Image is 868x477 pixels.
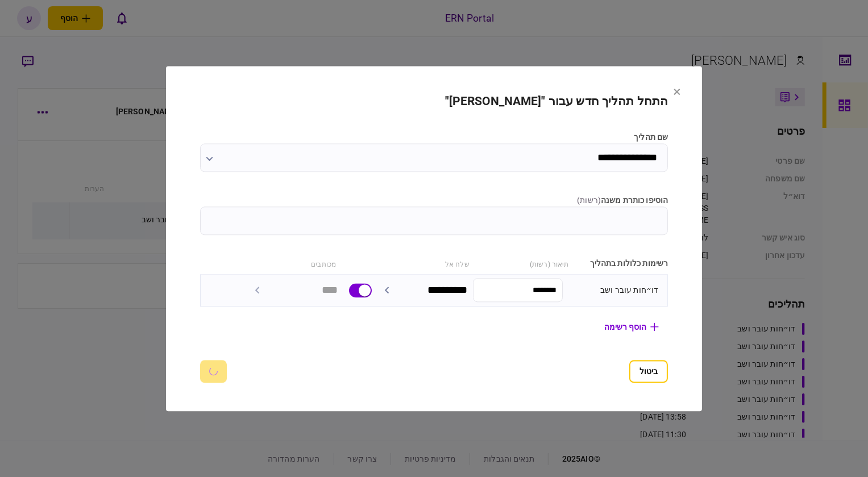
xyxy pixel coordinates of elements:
label: שם תהליך [200,131,668,143]
div: דו״חות עובר ושב [568,284,658,296]
button: הוסף רשימה [595,317,668,337]
div: תיאור (רשות) [475,258,569,269]
div: מכותבים [242,258,336,269]
div: רשימות כלולות בתהליך [575,258,668,269]
input: שם תהליך [200,143,668,172]
div: שלח אל [376,258,470,269]
label: הוסיפו כותרת משנה [200,194,668,206]
span: ( רשות ) [577,196,601,205]
button: ביטול [629,360,668,383]
input: הוסיפו כותרת משנה [200,206,668,235]
h2: התחל תהליך חדש עבור "[PERSON_NAME]" [200,94,668,109]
